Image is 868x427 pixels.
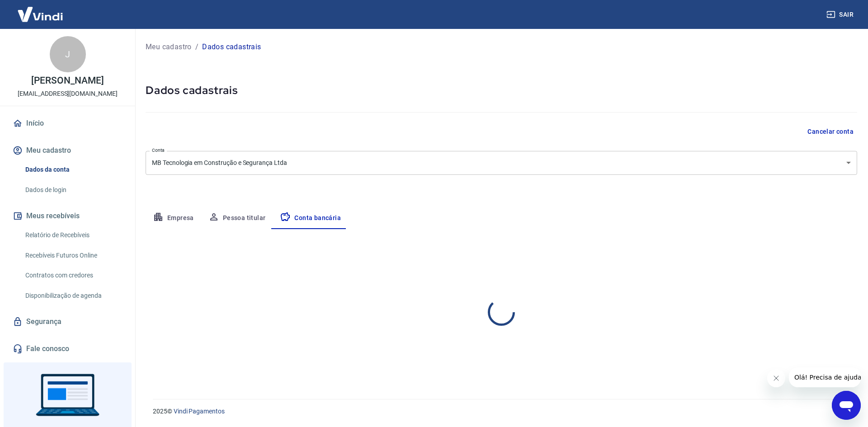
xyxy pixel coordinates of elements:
a: Dados da conta [22,160,124,179]
a: Recebíveis Futuros Online [22,246,124,265]
button: Conta bancária [273,207,348,229]
p: [EMAIL_ADDRESS][DOMAIN_NAME] [18,89,118,99]
a: Fale conosco [11,339,124,359]
button: Meus recebíveis [11,206,124,226]
p: / [195,42,198,52]
p: Dados cadastrais [202,42,261,52]
a: Início [11,113,124,133]
a: Segurança [11,312,124,332]
button: Empresa [146,207,201,229]
button: Cancelar conta [804,123,857,140]
a: Dados de login [22,181,124,199]
div: MB Tecnologia em Construção e Segurança Ltda [146,151,857,175]
button: Pessoa titular [201,207,273,229]
div: J [50,36,86,72]
img: Vindi [11,0,70,28]
a: Disponibilização de agenda [22,286,124,305]
iframe: Mensagem da empresa [789,367,861,387]
p: 2025 © [153,407,846,416]
label: Conta [152,147,165,154]
a: Relatório de Recebíveis [22,226,124,244]
a: Contratos com credores [22,266,124,285]
iframe: Fechar mensagem [767,369,785,387]
p: [PERSON_NAME] [31,76,104,85]
iframe: Botão para abrir a janela de mensagens [832,391,861,420]
button: Sair [825,6,857,23]
span: Olá! Precisa de ajuda? [5,6,76,14]
a: Vindi Pagamentos [174,408,225,415]
a: Meu cadastro [146,42,192,52]
button: Meu cadastro [11,141,124,160]
h5: Dados cadastrais [146,83,857,98]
